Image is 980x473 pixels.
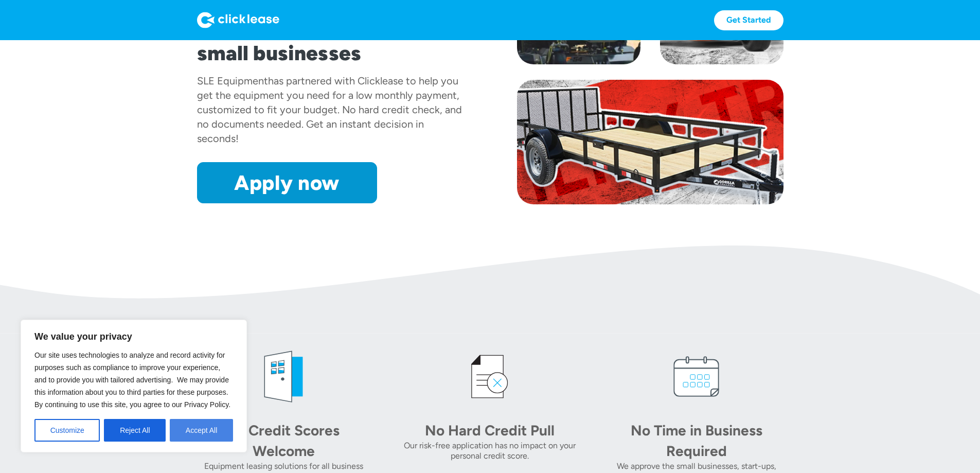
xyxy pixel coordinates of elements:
[104,419,166,442] button: Reject All
[197,162,377,203] a: Apply now
[253,346,314,408] img: welcome icon
[714,10,783,30] a: Get Started
[211,420,355,461] div: All Credit Scores Welcome
[34,351,230,409] span: Our site uses technologies to analyze and record activity for purposes such as compliance to impr...
[197,12,279,28] img: Logo
[197,16,464,65] h1: Equipment leasing for small businesses
[459,346,521,408] img: credit icon
[197,75,268,87] div: SLE Equipment
[197,75,462,145] div: has partnered with Clicklease to help you get the equipment you need for a low monthly payment, c...
[418,420,562,441] div: No Hard Credit Pull
[625,420,769,461] div: No Time in Business Required
[34,419,100,442] button: Customize
[666,346,727,408] img: calendar icon
[21,320,247,452] div: We value your privacy
[403,441,577,461] div: Our risk-free application has no impact on your personal credit score.
[34,330,233,343] p: We value your privacy
[170,419,233,442] button: Accept All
